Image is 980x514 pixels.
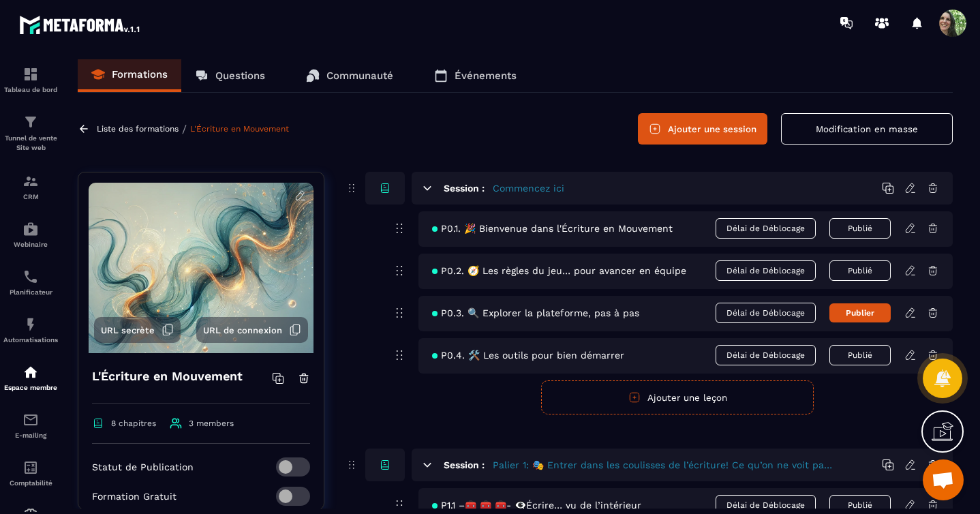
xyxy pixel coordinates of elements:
p: Événements [455,70,517,82]
span: Délai de Déblocage [716,345,816,365]
a: Formations [78,59,181,92]
h4: L'Écriture en Mouvement [92,367,243,386]
span: P0.1. 🎉 Bienvenue dans l'Écriture en Mouvement [432,223,673,234]
span: URL de connexion [203,325,282,335]
a: Questions [181,59,279,92]
span: 3 members [189,419,234,428]
p: Comptabilité [3,479,58,487]
img: automations [22,364,39,380]
img: scheduler [22,269,39,285]
p: Tunnel de vente Site web [3,134,58,153]
p: CRM [3,193,58,200]
span: Délai de Déblocage [716,260,816,281]
a: emailemailE-mailing [3,402,58,449]
p: Formations [112,68,168,80]
h6: Session : [444,459,485,470]
a: accountantaccountantComptabilité [3,449,58,497]
p: Tableau de bord [3,86,58,93]
button: URL secrète [94,317,181,343]
a: formationformationCRM [3,163,58,211]
span: P1.1 –🧰 🧰 🧰- 👁️‍🗨️Écrire… vu de l’intérieur [432,500,641,511]
a: automationsautomationsWebinaire [3,211,58,258]
button: URL de connexion [196,317,308,343]
button: Publié [829,260,891,281]
h6: Session : [444,183,485,194]
button: Publié [829,218,891,239]
p: Questions [215,70,265,82]
a: schedulerschedulerPlanificateur [3,258,58,306]
span: P0.3. 🔍 Explorer la plateforme, pas à pas [432,307,639,318]
button: Modification en masse [781,113,953,145]
span: / [182,123,187,136]
p: Espace membre [3,384,58,391]
a: Communauté [292,59,407,92]
p: Formation Gratuit [92,491,177,502]
a: L'Écriture en Mouvement [190,124,289,134]
p: Planificateur [3,288,58,296]
span: 8 chapitres [111,419,156,428]
a: automationsautomationsEspace membre [3,354,58,402]
img: formation [22,114,39,130]
button: Ajouter une leçon [541,380,814,414]
img: formation [22,66,39,82]
img: automations [22,221,39,237]
a: formationformationTableau de bord [3,56,58,104]
img: accountant [22,459,39,476]
button: Ajouter une session [638,113,767,145]
a: Événements [420,59,530,92]
button: Publié [829,345,891,365]
h5: Palier 1: 🎭 Entrer dans les coulisses de l’écriture! Ce qu’on ne voit pas… mais qui change tout [493,458,833,472]
p: Automatisations [3,336,58,344]
span: Délai de Déblocage [716,303,816,323]
img: logo [19,12,142,37]
div: Ouvrir le chat [923,459,964,500]
img: automations [22,316,39,333]
p: Communauté [326,70,393,82]
a: Liste des formations [97,124,179,134]
a: automationsautomationsAutomatisations [3,306,58,354]
button: Publier [829,303,891,322]
span: P0.4. 🛠️ Les outils pour bien démarrer [432,350,624,361]
a: formationformationTunnel de vente Site web [3,104,58,163]
p: Webinaire [3,241,58,248]
img: background [89,183,313,353]
span: Délai de Déblocage [716,218,816,239]
p: E-mailing [3,432,58,439]
p: Statut de Publication [92,462,194,472]
img: email [22,412,39,428]
h5: Commencez ici [493,181,564,195]
span: P0.2. 🧭 Les règles du jeu… pour avancer en équipe [432,265,686,276]
img: formation [22,173,39,190]
span: URL secrète [101,325,155,335]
